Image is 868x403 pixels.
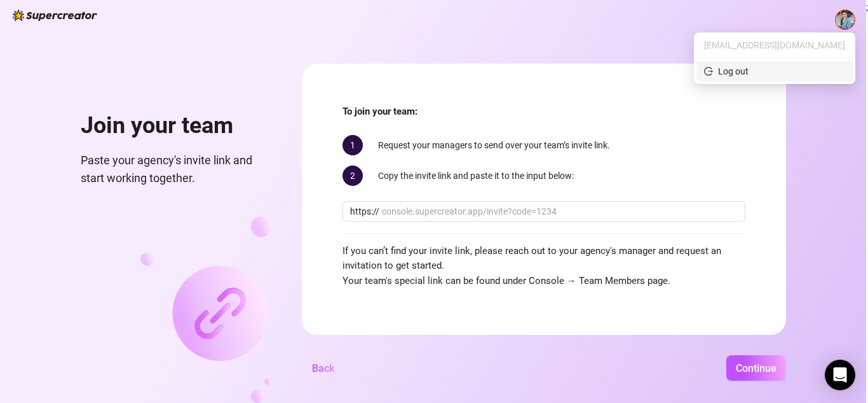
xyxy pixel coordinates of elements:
span: Paste your agency's invite link and start working together. [81,152,271,188]
div: Log out [718,64,749,78]
span: 2 [342,166,363,186]
span: logout [704,67,713,76]
span: Continue [736,362,776,374]
span: Back [312,362,334,374]
strong: To join your team: [342,106,417,117]
h1: Join your team [81,112,271,140]
div: Request your managers to send over your team’s invite link. [342,135,745,155]
img: ACg8ocJOhHnSdZ1etdLm-YGZfJJCheuTosNni68ony4jtk8uwwrrlwWq=s96-c [836,10,855,29]
img: logo [13,10,97,21]
span: If you can’t find your invite link, please reach out to your agency's manager and request an invi... [342,244,745,289]
span: https:// [350,204,379,218]
div: Open Intercom Messenger [825,360,855,390]
input: console.supercreator.app/invite?code=1234 [382,204,738,218]
span: 1 [342,135,363,155]
div: Copy the invite link and paste it to the input below: [342,166,745,186]
button: Continue [726,355,786,381]
button: Back [302,355,344,381]
span: [EMAIL_ADDRESS][DOMAIN_NAME] [704,38,845,52]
